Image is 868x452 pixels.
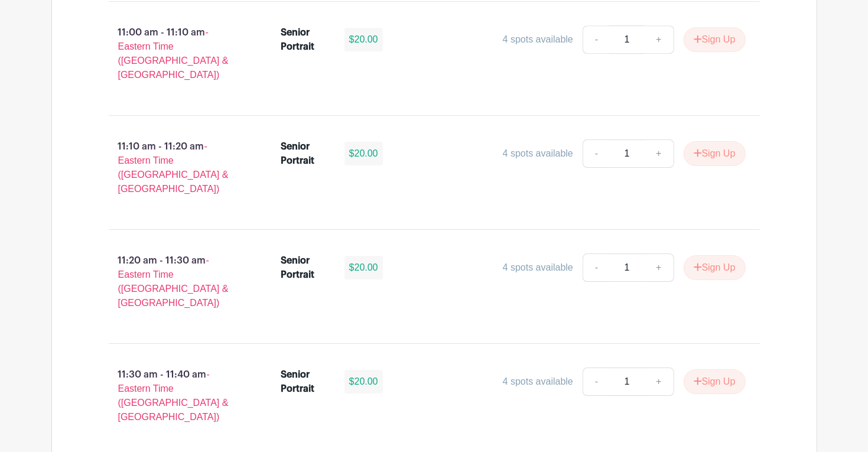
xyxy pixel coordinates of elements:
[583,368,610,396] a: -
[684,369,746,394] button: Sign Up
[90,21,262,87] p: 11:00 am - 11:10 am
[644,253,674,282] a: +
[503,261,573,275] div: 4 spots available
[583,253,610,282] a: -
[503,147,573,161] div: 4 spots available
[583,25,610,54] a: -
[118,27,229,80] span: - Eastern Time ([GEOGRAPHIC_DATA] & [GEOGRAPHIC_DATA])
[281,139,330,168] div: Senior Portrait
[684,255,746,280] button: Sign Up
[583,139,610,168] a: -
[281,368,330,396] div: Senior Portrait
[118,255,229,308] span: - Eastern Time ([GEOGRAPHIC_DATA] & [GEOGRAPHIC_DATA])
[118,141,229,194] span: - Eastern Time ([GEOGRAPHIC_DATA] & [GEOGRAPHIC_DATA])
[684,27,746,52] button: Sign Up
[644,139,674,168] a: +
[644,25,674,54] a: +
[90,249,262,315] p: 11:20 am - 11:30 am
[281,25,330,54] div: Senior Portrait
[344,256,383,279] div: $20.00
[281,253,330,282] div: Senior Portrait
[503,32,573,47] div: 4 spots available
[344,370,383,394] div: $20.00
[118,369,229,422] span: - Eastern Time ([GEOGRAPHIC_DATA] & [GEOGRAPHIC_DATA])
[90,363,262,429] p: 11:30 am - 11:40 am
[90,135,262,201] p: 11:10 am - 11:20 am
[503,375,573,389] div: 4 spots available
[684,141,746,166] button: Sign Up
[644,368,674,396] a: +
[344,28,383,51] div: $20.00
[344,142,383,165] div: $20.00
